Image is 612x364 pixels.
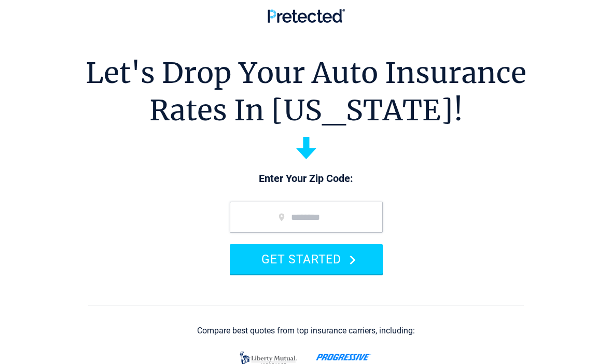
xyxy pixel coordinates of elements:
p: Enter Your Zip Code: [219,172,393,186]
img: Pretected Logo [268,9,345,23]
img: progressive [316,354,371,361]
h1: Let's Drop Your Auto Insurance Rates In [US_STATE]! [86,54,526,129]
input: zip code [230,202,383,233]
button: GET STARTED [230,244,383,274]
div: Compare best quotes from top insurance carriers, including: [197,326,415,335]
